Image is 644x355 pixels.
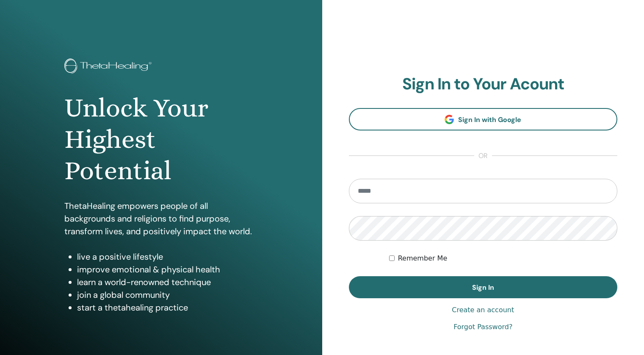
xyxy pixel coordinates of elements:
[64,92,258,187] h1: Unlock Your Highest Potential
[472,283,494,292] span: Sign In
[349,108,618,130] a: Sign In with Google
[77,263,258,276] li: improve emotional & physical health
[77,276,258,288] li: learn a world-renowned technique
[452,305,514,315] a: Create an account
[474,151,492,161] span: or
[77,288,258,301] li: join a global community
[453,322,512,332] a: Forgot Password?
[458,115,521,124] span: Sign In with Google
[398,253,448,263] label: Remember Me
[349,276,618,298] button: Sign In
[77,250,258,263] li: live a positive lifestyle
[64,200,258,238] p: ThetaHealing empowers people of all backgrounds and religions to find purpose, transform lives, a...
[349,75,618,94] h2: Sign In to Your Acount
[77,301,258,314] li: start a thetahealing practice
[389,253,617,263] div: Keep me authenticated indefinitely or until I manually logout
